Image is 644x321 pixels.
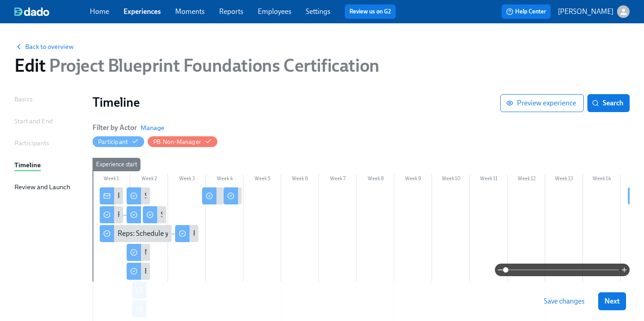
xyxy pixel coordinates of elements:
[508,99,576,108] span: Preview experience
[545,174,583,186] div: Week 13
[193,229,338,239] div: Reps: Complete Your Pre-Work Account Tiering
[148,136,217,147] button: PB Non-Manager
[141,123,164,132] button: Manage
[127,244,150,261] div: Military/VA Reps: Complete Your Pre-Work Account Tiering
[502,4,551,19] button: Help Center
[100,206,123,223] div: RDs: Schedule your Project Blueprint Live Certification
[349,7,391,16] a: Review us on G2
[345,4,396,19] button: Review us on G2
[118,229,286,239] div: Reps: Schedule your Project Blueprint Live Certification
[90,7,109,16] a: Home
[98,138,128,146] div: Hide Participant
[594,99,623,108] span: Search
[394,174,432,186] div: Week 9
[127,187,150,204] div: SUD Reps: Complete Your Pre-Work Account Tiering
[14,55,379,76] h1: Edit
[219,7,243,16] a: Reports
[45,55,379,76] span: Project Blueprint Foundations Certification
[14,7,49,16] img: dado
[93,136,144,147] button: Participant
[506,7,546,16] span: Help Center
[281,174,319,186] div: Week 6
[145,247,325,257] div: Military/VA Reps: Complete Your Pre-Work Account Tiering
[507,174,545,186] div: Week 12
[168,174,206,186] div: Week 3
[14,182,70,192] div: Review and Launch
[357,174,394,186] div: Week 8
[470,174,507,186] div: Week 11
[143,206,166,223] div: SRDs: Schedule your Project Blueprint Live Certification
[538,292,591,310] button: Save changes
[544,297,585,306] span: Save changes
[93,158,141,171] div: Experience start
[145,191,304,201] div: SUD Reps: Complete Your Pre-Work Account Tiering
[93,123,137,133] h6: Filter by Actor
[14,94,32,104] div: Basics
[118,210,283,220] div: RDs: Schedule your Project Blueprint Live Certification
[161,210,330,220] div: SRDs: Schedule your Project Blueprint Live Certification
[14,138,49,148] div: Participants
[432,174,470,186] div: Week 10
[93,94,500,110] h1: Timeline
[14,42,74,51] button: Back to overview
[100,225,172,242] div: Reps: Schedule your Project Blueprint Live Certification
[175,225,198,242] div: Reps: Complete Your Pre-Work Account Tiering
[258,7,291,16] a: Employees
[583,174,621,186] div: Week 14
[124,7,161,16] a: Experiences
[14,116,53,126] div: Start and End
[100,187,123,204] div: Project Blueprint Certification Next Steps!
[175,7,205,16] a: Moments
[93,174,130,186] div: Week 1
[558,5,630,18] button: [PERSON_NAME]
[153,138,201,146] div: Hide PB Non-Manager
[558,7,613,17] p: [PERSON_NAME]
[127,263,150,280] div: EAP Reps: Complete Your Pre-Work Account Tiering
[587,94,630,112] button: Search
[130,174,168,186] div: Week 2
[319,174,357,186] div: Week 7
[243,174,281,186] div: Week 5
[14,7,90,16] a: dado
[500,94,584,112] button: Preview experience
[604,297,620,306] span: Next
[118,191,245,201] div: Project Blueprint Certification Next Steps!
[306,7,331,16] a: Settings
[598,292,626,310] button: Next
[14,160,41,170] div: Timeline
[206,174,243,186] div: Week 4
